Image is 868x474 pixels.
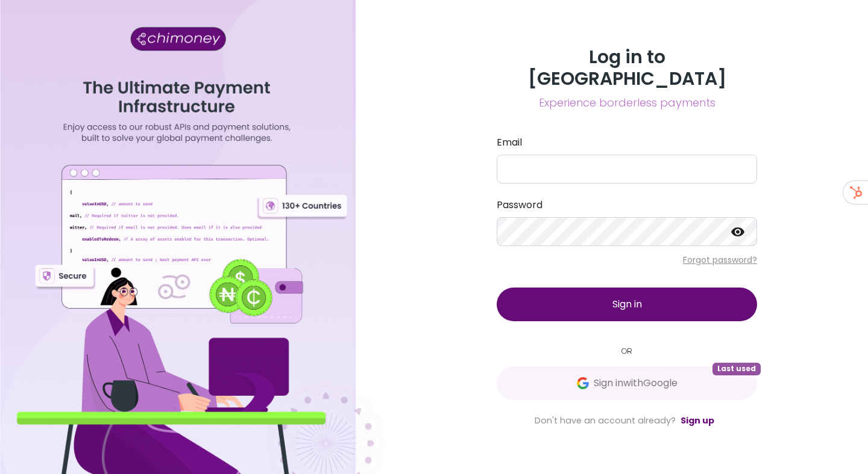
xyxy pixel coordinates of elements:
span: Don't have an account already? [535,414,676,426]
span: Last used [712,363,761,375]
span: Sign in [612,297,642,311]
img: Google [577,377,589,389]
span: Sign in with Google [594,376,678,390]
p: Forgot password? [497,254,757,266]
button: Sign in [497,288,757,321]
label: Password [497,198,757,212]
label: Email [497,135,757,150]
h3: Log in to [GEOGRAPHIC_DATA] [497,46,757,90]
button: GoogleSign inwithGoogleLast used [497,366,757,400]
span: Experience borderless payments [497,94,757,111]
small: OR [497,345,757,357]
a: Sign up [681,414,714,426]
